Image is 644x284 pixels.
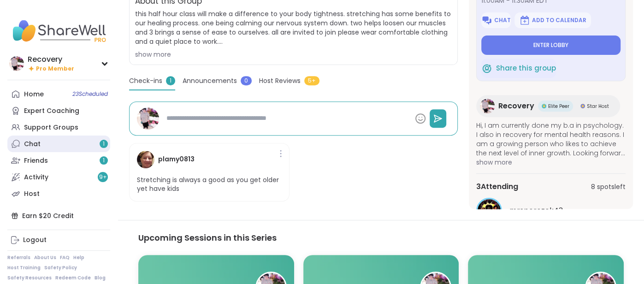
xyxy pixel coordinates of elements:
[7,152,110,169] a: Friends1
[481,59,556,78] button: Share this group
[137,151,154,168] img: plamy0813
[476,158,626,167] span: show more
[476,198,626,224] a: mrsperozek43mrsperozek43
[7,254,30,261] a: Referrals
[7,169,110,185] a: Activity9+
[519,15,530,26] img: ShareWell Logomark
[476,95,620,117] a: RecoveryRecoveryElite PeerElite PeerStar HostStar Host
[72,90,108,98] span: 23 Scheduled
[7,15,110,47] img: ShareWell Nav Logo
[137,107,159,130] img: Recovery
[24,106,79,116] div: Expert Coaching
[9,56,24,71] img: Recovery
[7,232,110,248] a: Logout
[476,181,518,192] span: 3 Attending
[509,205,563,216] span: mrsperozek43
[103,140,105,148] span: 1
[481,12,511,28] button: Chat
[7,102,110,119] a: Expert Coaching
[166,76,175,85] span: 1
[532,17,586,24] span: Add to Calendar
[44,265,77,271] a: Safety Policy
[542,104,546,108] img: Elite Peer
[481,35,620,55] button: Enter lobby
[241,76,252,85] span: 0
[24,173,48,182] div: Activity
[548,102,569,109] span: Elite Peer
[591,182,626,191] span: 8 spots left
[514,12,591,28] button: Add to Calendar
[481,63,492,74] img: ShareWell Logomark
[135,50,452,59] div: show more
[7,265,41,271] a: Host Training
[496,63,556,73] span: Share this group
[7,207,110,224] div: Earn $20 Credit
[7,119,110,136] a: Support Groups
[129,76,162,86] span: Check-ins
[36,65,74,73] span: Pro Member
[103,157,105,165] span: 1
[73,254,84,261] a: Help
[580,104,585,108] img: Star Host
[498,101,534,112] span: Recovery
[55,275,91,281] a: Redeem Code
[259,76,301,86] span: Host Reviews
[7,185,110,202] a: Host
[478,199,501,222] img: mrsperozek43
[138,231,624,244] h3: Upcoming Sessions in this Series
[135,9,452,46] span: this half hour class will make a difference to your body tightness. stretching has some benefits ...
[183,76,237,86] span: Announcements
[158,154,195,164] h4: plamy0813
[476,121,626,158] span: Hi, I am currently done my b.a in psychology. I also in recovery for mental health reasons. I am ...
[28,54,74,65] div: Recovery
[24,90,44,99] div: Home
[7,86,110,102] a: Home23Scheduled
[7,275,52,281] a: Safety Resources
[587,102,609,109] span: Star Host
[533,41,568,49] span: Enter lobby
[23,236,47,245] div: Logout
[304,76,319,85] span: 5+
[34,254,56,261] a: About Us
[24,140,41,149] div: Chat
[24,123,78,132] div: Support Groups
[95,275,106,281] a: Blog
[494,17,511,24] span: Chat
[481,15,492,26] img: ShareWell Logomark
[24,156,48,166] div: Friends
[99,173,107,181] span: 9 +
[24,189,40,199] div: Host
[7,136,110,152] a: Chat1
[480,99,495,113] img: Recovery
[137,176,282,194] p: Stretching is always a good as you get older yet have kids
[60,254,70,261] a: FAQ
